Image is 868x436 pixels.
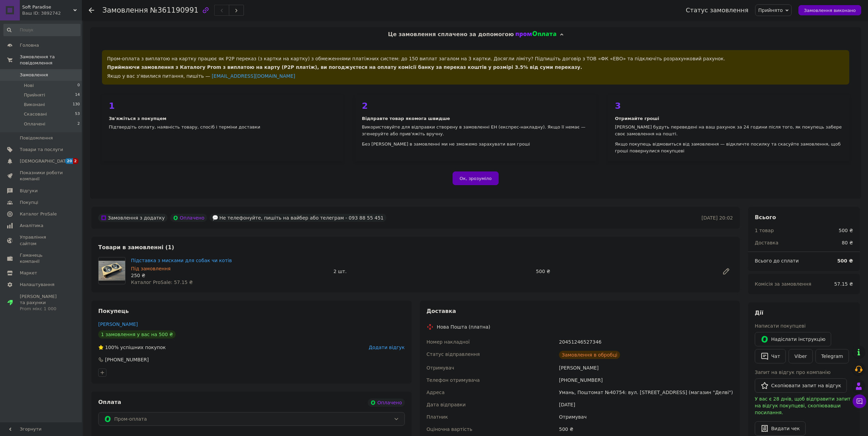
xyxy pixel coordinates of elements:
a: Підставка з мисками для собак чи котів [131,258,232,263]
div: Без [PERSON_NAME] в замовленні ми не зможемо зарахувати вам гроші [362,141,589,148]
div: Повернутися назад [89,7,94,14]
span: 14 [75,92,80,98]
span: Замовлення та повідомлення [20,54,82,66]
div: Prom мікс 1 000 [20,306,63,312]
span: 130 [73,102,80,108]
span: Адреса [427,390,445,395]
div: Ваш ID: 3892742 [22,10,82,16]
b: 500 ₴ [837,258,853,264]
span: 1 товар [755,228,774,233]
b: Відправте товар якомога швидше [362,116,450,121]
img: :speech_balloon: [212,215,218,221]
div: 2 [362,102,589,110]
span: Головна [20,42,39,48]
div: Підтвердіть оплату, наявність товару, спосіб і терміни доставки [109,124,336,131]
span: Всього до сплати [755,258,799,264]
span: 57.15 ₴ [834,281,853,287]
span: Нові [24,82,34,89]
span: Гаманець компанії [20,252,63,265]
span: У вас є 28 днів, щоб відправити запит на відгук покупцеві, скопіювавши посилання. [755,396,851,415]
a: Telegram [815,349,849,363]
div: Статус замовлення [686,7,749,14]
div: 2 шт. [331,267,533,276]
div: Використовуйте для відправки створену в замовленні ЕН (експрес-накладну). Якщо її немає — згенеру... [362,124,589,137]
span: Оціночна вартість [427,426,472,432]
div: Оплачено [368,399,404,407]
a: Редагувати [719,265,733,278]
span: 53 [75,111,80,117]
div: 3 [615,102,842,110]
div: Замовлення з додатку [98,214,167,222]
div: 80 ₴ [838,235,857,250]
span: 20 [65,158,73,164]
button: Чат [755,349,786,363]
div: [PERSON_NAME] [558,362,734,374]
div: 20451246527346 [558,336,734,348]
img: Підставка з мисками для собак чи котів [99,261,125,281]
span: Скасовані [24,111,47,117]
div: 250 ₴ [131,272,328,279]
div: [PHONE_NUMBER] [104,356,149,363]
span: Замовлення [20,72,48,78]
b: Зв'яжіться з покупцем [109,116,166,121]
span: Статус відправлення [427,351,480,357]
span: Замовлення [102,6,148,14]
div: 500 ₴ [839,227,853,234]
div: успішних покупок [98,344,166,351]
div: 1 замовлення у вас на 500 ₴ [98,330,176,339]
span: Прийняті [24,92,45,98]
time: [DATE] 20:02 [702,215,733,221]
span: Каталог ProSale [20,211,57,217]
span: Отримувач [427,365,454,371]
button: Замовлення виконано [798,5,861,15]
span: Це замовлення сплачено за допомогою [388,31,514,37]
div: Якщо покупець відмовиться від замовлення — відкличте посилку та скасуйте замовлення, щоб гроші по... [615,141,842,154]
span: [PERSON_NAME] та рахунки [20,294,63,312]
span: Налаштування [20,282,55,288]
span: Показники роботи компанії [20,170,63,182]
div: Якщо у вас з'явилися питання, пишіть — [107,73,844,79]
a: [EMAIL_ADDRESS][DOMAIN_NAME] [212,73,295,79]
span: Додати відгук [369,345,404,350]
span: Управління сайтом [20,234,63,246]
span: 0 [77,82,80,89]
span: Оплата [98,399,121,405]
img: evopay logo [516,31,557,38]
span: Відгуки [20,188,38,194]
span: Платник [427,414,448,420]
div: [PERSON_NAME] будуть переведені на ваш рахунок за 24 години після того, як покупець забере своє з... [615,124,842,137]
span: Запит на відгук про компанію [755,370,830,375]
span: Доставка [427,308,456,314]
div: [PHONE_NUMBER] [558,374,734,386]
span: Каталог ProSale: 57.15 ₴ [131,280,193,285]
button: Скопіювати запит на відгук [755,378,847,393]
span: Прийнято [758,7,783,13]
span: Soft Paradise [22,4,73,10]
span: Покупець [98,308,129,314]
span: Номер накладної [427,339,470,345]
a: [PERSON_NAME] [98,321,138,327]
div: 500 ₴ [558,423,734,435]
span: Оплачені [24,121,45,127]
div: Оплачено [170,214,207,222]
button: Ок, зрозуміло [453,171,499,185]
span: Товари та послуги [20,147,63,153]
div: Отримувач [558,411,734,423]
span: Ок, зрозуміло [460,176,492,181]
div: Нова Пошта (платна) [435,324,492,330]
span: Товари в замовленні (1) [98,244,174,251]
span: Дії [755,310,763,316]
div: 500 ₴ [533,267,717,276]
span: Під замовлення [131,266,171,271]
span: Всього [755,214,776,221]
div: Не телефонуйте, пишіть на вайбер або телеграм - 093 88 55 451 [210,214,386,222]
span: Доставка [755,240,778,245]
span: Дата відправки [427,402,466,407]
button: Видати чек [755,421,806,436]
span: Повідомлення [20,135,53,141]
div: Пром-оплата з виплатою на картку працює як P2P переказ (з картки на картку) з обмеженнями платіжн... [102,50,849,85]
b: Отримайте гроші [615,116,659,121]
input: Пошук [3,24,80,36]
span: 2 [77,121,80,127]
span: Приймаючи замовлення з Каталогу Prom з виплатою на карту (Р2Р платіж), ви погоджуєтеся на оплату ... [107,64,582,70]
